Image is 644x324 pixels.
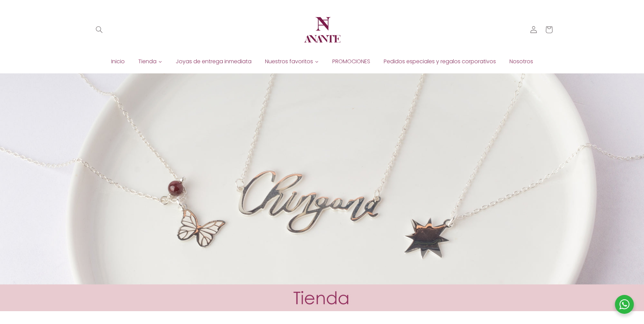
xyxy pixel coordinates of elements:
[176,58,252,65] span: Joyas de entrega inmediata
[265,58,313,65] span: Nuestros favoritos
[326,56,377,67] a: PROMOCIONES
[384,58,496,65] span: Pedidos especiales y regalos corporativos
[509,58,533,65] span: Nosotros
[169,56,258,67] a: Joyas de entrega inmediata
[91,22,107,38] summary: Búsqueda
[138,58,157,65] span: Tienda
[299,7,345,53] a: Anante Joyería | Diseño en plata y oro
[503,56,540,67] a: Nosotros
[332,58,370,65] span: PROMOCIONES
[104,56,132,67] a: Inicio
[111,58,125,65] span: Inicio
[302,9,342,50] img: Anante Joyería | Diseño en plata y oro
[132,56,169,67] a: Tienda
[377,56,503,67] a: Pedidos especiales y regalos corporativos
[258,56,326,67] a: Nuestros favoritos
